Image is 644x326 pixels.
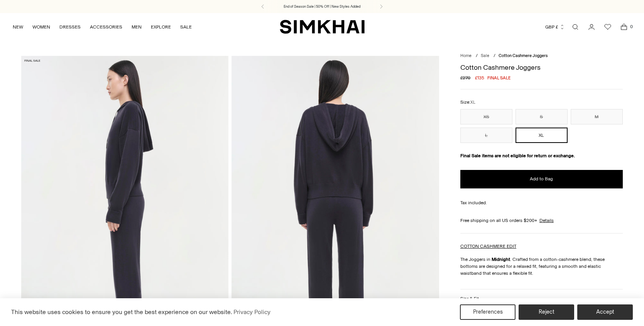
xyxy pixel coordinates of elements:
[460,64,623,71] h1: Cotton Cashmere Joggers
[481,53,489,58] a: Sale
[460,244,516,249] a: COTTON CASHMERE EDIT
[32,18,50,35] a: WOMEN
[460,53,472,58] a: Home
[460,289,623,309] button: Size & Fit
[460,256,623,277] p: The Joggers in . Crafted from a cotton-cashmere blend, these bottoms are designed for a relaxed f...
[11,308,232,316] span: This website uses cookies to ensure you get the best experience on our website.
[539,217,554,224] a: Details
[151,18,171,35] a: EXPLORE
[132,18,142,35] a: MEN
[568,19,583,35] a: Open search modal
[180,18,192,35] a: SALE
[460,170,623,188] button: Add to Bag
[628,23,635,30] span: 0
[494,53,495,59] div: /
[280,19,365,34] a: SIMKHAI
[460,153,575,158] strong: Final Sale items are not eligible for return or exchange.
[90,18,122,35] a: ACCESSORIES
[516,109,568,124] button: S
[460,296,479,301] h3: Size & Fit
[475,74,484,81] span: £135
[460,53,623,59] nav: breadcrumbs
[460,128,512,143] button: L
[577,304,633,320] button: Accept
[460,74,470,81] s: £270
[492,257,510,262] strong: Midnight
[530,176,553,182] span: Add to Bag
[460,109,512,124] button: XS
[600,19,615,35] a: Wishlist
[584,19,599,35] a: Go to the account page
[516,128,568,143] button: XL
[232,306,272,318] a: Privacy Policy (opens in a new tab)
[13,18,23,35] a: NEW
[460,99,475,106] label: Size:
[499,53,548,58] span: Cotton Cashmere Joggers
[460,304,516,320] button: Preferences
[519,304,574,320] button: Reject
[616,19,632,35] a: Open cart modal
[470,100,475,105] span: XL
[460,199,623,206] div: Tax included.
[545,18,565,35] button: GBP £
[571,109,623,124] button: M
[59,18,81,35] a: DRESSES
[476,53,478,59] div: /
[460,217,623,224] div: Free shipping on all US orders $200+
